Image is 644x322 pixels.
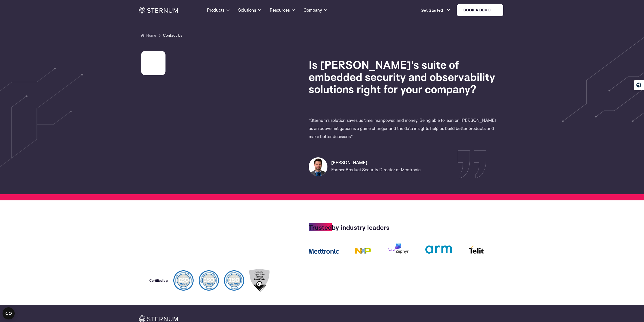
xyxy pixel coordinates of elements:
[469,245,484,254] img: telit
[309,59,501,95] h1: Is [PERSON_NAME]'s suite of embedded security and observability solutions right for your company?
[309,246,339,254] img: medtronic
[163,32,182,39] span: Contact Us
[270,1,295,19] a: Resources
[388,243,409,254] img: zephyr logo
[456,4,504,16] a: Book a demo
[331,166,501,174] p: Former Product Security Director at Medtronic
[303,1,328,19] a: Company
[421,5,450,15] a: Get Started
[207,1,230,19] a: Products
[309,224,501,230] h4: by industry leaders
[139,315,178,322] img: icon
[3,307,15,319] button: Open CMP widget
[146,33,156,38] a: Home
[309,223,332,231] span: Trusted
[309,116,501,141] p: “Sternum’s solution saves us time, manpower, and money. Being able to lean on [PERSON_NAME] as an...
[493,8,497,12] img: sternum iot
[148,279,168,282] h2: Certified by:
[238,1,262,19] a: Solutions
[331,160,501,166] h3: [PERSON_NAME]
[425,245,452,254] img: ARM_logo
[355,245,371,254] img: nxp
